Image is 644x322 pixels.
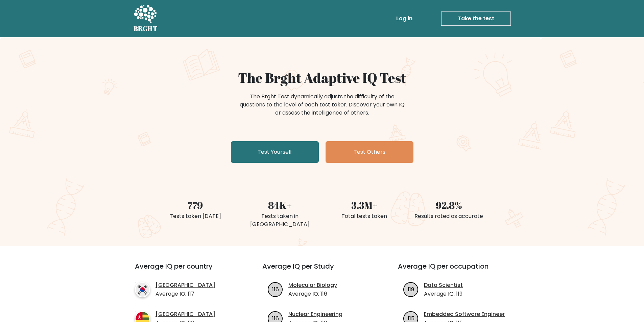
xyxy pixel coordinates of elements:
[242,212,318,228] div: Tests taken in [GEOGRAPHIC_DATA]
[135,262,238,278] h3: Average IQ per country
[326,212,403,220] div: Total tests taken
[411,198,487,212] div: 92.8%
[398,262,517,278] h3: Average IQ per occupation
[157,70,487,86] h1: The Brght Adaptive IQ Test
[424,290,463,298] p: Average IQ: 119
[326,141,413,163] a: Test Others
[393,12,415,25] a: Log in
[242,198,318,212] div: 84K+
[272,314,279,322] text: 116
[408,285,414,293] text: 119
[157,212,234,220] div: Tests taken [DATE]
[288,281,337,289] a: Molecular Biology
[134,25,158,33] h5: BRGHT
[441,11,511,26] a: Take the test
[231,141,319,163] a: Test Yourself
[326,198,403,212] div: 3.3M+
[288,290,337,298] p: Average IQ: 116
[408,314,414,322] text: 115
[272,285,279,293] text: 116
[238,93,407,117] div: The Brght Test dynamically adjusts the difficulty of the questions to the level of each test take...
[411,212,487,220] div: Results rated as accurate
[156,281,215,289] a: [GEOGRAPHIC_DATA]
[157,198,234,212] div: 779
[424,281,463,289] a: Data Scientist
[288,310,342,318] a: Nuclear Engineering
[262,262,382,278] h3: Average IQ per Study
[424,310,505,318] a: Embedded Software Engineer
[135,282,150,297] img: country
[156,290,215,298] p: Average IQ: 117
[134,3,158,34] a: BRGHT
[156,310,215,318] a: [GEOGRAPHIC_DATA]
